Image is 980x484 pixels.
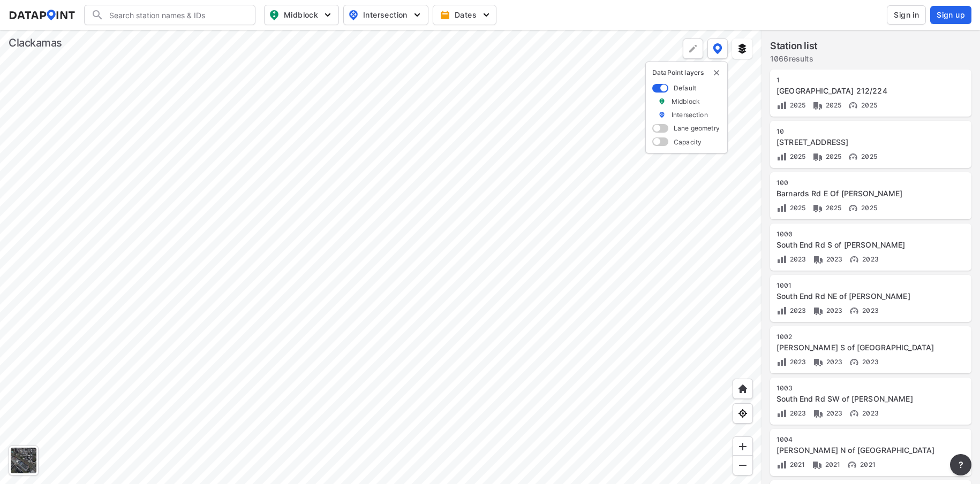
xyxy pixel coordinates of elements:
div: 132nd Ave S Of Sunnyside [777,137,940,148]
img: layers.ee07997e.svg [737,43,748,54]
img: Vehicle speed [848,151,858,162]
button: DataPoint layers [707,39,728,59]
div: Toggle basemap [9,445,39,475]
span: 2025 [823,101,842,109]
a: Sign in [885,5,928,25]
span: 2023 [860,306,879,314]
span: Dates [442,10,489,20]
div: 10 [777,127,940,136]
img: Volume count [777,203,787,213]
span: Intersection [348,9,421,21]
span: 2023 [824,255,843,263]
img: Vehicle speed [848,203,858,213]
div: South End Rd S of Partlow Rd [777,240,940,250]
span: ? [956,458,965,471]
label: Capacity [674,137,702,147]
div: View my location [733,403,753,424]
button: delete [712,68,721,77]
img: Vehicle speed [849,408,860,419]
button: more [950,454,971,475]
span: 2025 [823,152,842,160]
a: Sign up [928,6,971,24]
div: 1 [777,76,940,84]
div: Partlow Rd N of Central Point Rd [777,445,940,456]
span: Sign up [937,10,965,20]
div: 1003 [777,384,940,393]
img: Vehicle speed [849,254,860,265]
img: Vehicle speed [849,357,860,367]
span: 2025 [787,204,806,212]
span: Sign in [894,10,919,20]
img: Volume count [777,100,787,111]
span: 2023 [860,409,879,417]
img: Vehicle speed [849,305,860,316]
div: Polygon tool [683,39,703,59]
img: Volume count [777,357,787,367]
img: data-point-layers.37681fc9.svg [713,43,722,54]
div: 1002 [777,333,940,341]
img: dataPointLogo.9353c09d.svg [9,10,76,20]
div: Clackamas [9,35,62,50]
label: Lane geometry [674,124,720,133]
img: map_pin_int.54838e6b.svg [347,9,360,21]
div: 1001 [777,281,940,290]
img: Vehicle class [813,408,824,419]
button: Intersection [343,5,428,25]
label: Intersection [672,110,708,119]
img: Vehicle speed [847,459,857,470]
button: External layers [732,39,752,59]
img: Vehicle class [813,357,824,367]
div: 102nd Ave N Of Hwy 212/224 [777,86,940,96]
div: South End Rd NE of Partlow Rd [777,291,940,302]
div: 100 [777,179,940,187]
img: Vehicle speed [848,100,858,111]
span: 2023 [824,306,843,314]
img: Vehicle class [813,305,824,316]
span: 2021 [857,460,876,468]
span: 2023 [860,358,879,366]
span: 2023 [860,255,879,263]
img: Vehicle class [812,100,823,111]
label: Default [674,83,696,93]
div: South End Rd SW of Parrish Rd [777,394,940,404]
button: Midblock [264,5,339,25]
div: Home [733,379,753,399]
img: Volume count [777,459,787,470]
img: zeq5HYn9AnE9l6UmnFLPAAAAAElFTkSuQmCC [737,408,748,419]
span: 2021 [823,460,841,468]
img: 5YPKRKmlfpI5mqlR8AD95paCi+0kK1fRFDJSaMmawlwaeJcJwk9O2fotCW5ve9gAAAAASUVORK5CYII= [322,10,333,20]
span: 2025 [787,152,806,160]
span: 2021 [787,460,805,468]
span: 2023 [824,409,843,417]
img: marker_Intersection.6861001b.svg [658,110,666,119]
img: close-external-leyer.3061a1c7.svg [712,68,721,77]
img: +Dz8AAAAASUVORK5CYII= [688,43,698,54]
span: 2023 [787,255,806,263]
button: Sign in [887,5,926,25]
div: 1004 [777,435,940,444]
button: Dates [433,5,496,25]
span: 2023 [787,409,806,417]
img: ZvzfEJKXnyWIrJytrsY285QMwk63cM6Drc+sIAAAAASUVORK5CYII= [737,441,748,452]
label: Midblock [672,97,700,106]
div: Barnards Rd E Of Barlow [777,188,940,199]
img: MAAAAAElFTkSuQmCC [737,460,748,471]
img: Vehicle class [813,254,824,265]
div: Zoom in [733,436,753,457]
img: Volume count [777,305,787,316]
span: 2023 [824,358,843,366]
img: calendar-gold.39a51dde.svg [440,10,450,20]
div: 1000 [777,230,940,239]
span: 2025 [787,101,806,109]
img: Volume count [777,151,787,162]
img: Volume count [777,408,787,419]
span: 2025 [858,204,877,212]
label: 1066 results [770,53,818,64]
span: 2023 [787,358,806,366]
div: Zoom out [733,455,753,475]
img: +XpAUvaXAN7GudzAAAAAElFTkSuQmCC [737,383,748,394]
input: Search [104,6,248,24]
img: Volume count [777,254,787,265]
img: 5YPKRKmlfpI5mqlR8AD95paCi+0kK1fRFDJSaMmawlwaeJcJwk9O2fotCW5ve9gAAAAASUVORK5CYII= [412,10,423,20]
div: Partlow Rd S of South End Rd [777,342,940,353]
